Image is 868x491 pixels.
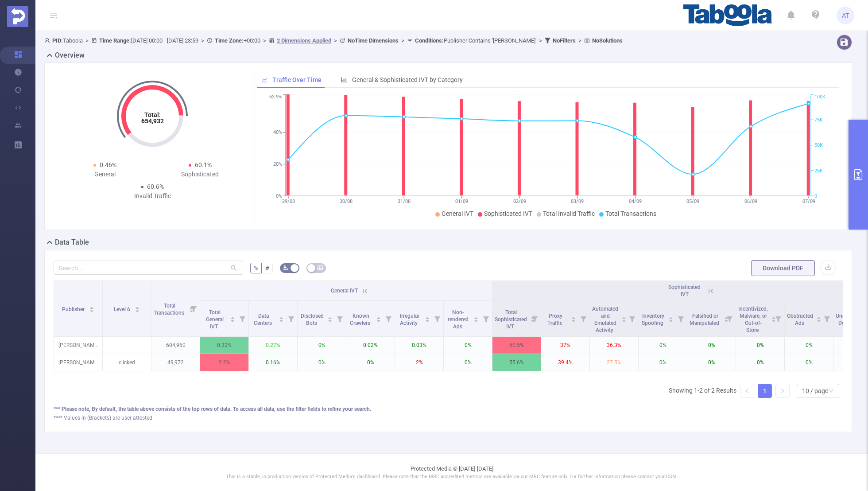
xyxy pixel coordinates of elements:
p: 0% [639,354,687,371]
tspan: Total: [144,111,161,118]
span: Total Transactions [154,303,186,316]
p: clicked [103,354,151,371]
i: icon: down [829,388,834,394]
div: Sort [771,316,776,321]
i: icon: caret-down [816,319,821,321]
span: Non-rendered Ads [448,309,469,330]
span: > [399,37,407,44]
span: Known Crawlers [350,313,372,326]
i: icon: caret-down [669,319,674,321]
i: icon: bg-colors [283,265,288,270]
span: Disclosed Bots [301,313,324,326]
button: Download PDF [751,260,815,276]
p: 0% [639,337,687,354]
span: Undisclosed Detection [836,313,865,326]
span: General IVT [442,210,473,217]
i: icon: right [780,388,785,394]
div: Sort [571,316,576,321]
i: icon: caret-up [328,316,333,318]
i: Filter menu [723,301,736,336]
tspan: 05/09 [686,199,699,204]
tspan: 07/09 [802,199,815,204]
p: 0.32% [200,337,248,354]
i: icon: caret-down [571,319,576,321]
p: 60.5% [492,337,541,354]
span: % [254,265,258,272]
i: Filter menu [772,301,784,336]
div: *** Please note, By default, the table above consists of the top rows of data. To access all data... [54,405,843,413]
i: Filter menu [236,301,248,336]
i: icon: caret-up [771,316,776,318]
span: > [198,37,207,44]
i: icon: caret-down [621,319,626,321]
span: General & Sophisticated IVT by Category [352,76,463,83]
span: Incentivized, Malware, or Out-of-Store [738,306,768,333]
span: Inventory Spoofing [642,313,665,326]
span: General IVT [331,288,358,294]
p: 0.03% [395,337,443,354]
p: 604,960 [151,337,200,354]
i: icon: user [44,38,52,43]
i: icon: caret-up [89,305,94,308]
div: Sort [621,316,627,321]
span: Publisher Contains '[PERSON_NAME]' [415,37,536,44]
i: icon: caret-down [135,309,139,312]
span: Level 6 [114,306,132,312]
p: 0% [736,337,784,354]
span: Traffic Over Time [272,76,322,83]
b: Time Range: [99,37,131,44]
p: 0.27% [249,337,297,354]
div: Sophisticated [152,170,248,179]
i: Filter menu [674,301,687,336]
tspan: 01/09 [455,199,468,204]
tspan: 654,932 [141,117,164,125]
i: icon: caret-up [230,316,235,318]
i: icon: caret-down [425,319,430,321]
div: Sort [327,316,333,321]
i: Filter menu [480,301,492,336]
p: 55.6% [492,354,541,371]
div: Sort [425,316,430,321]
div: Sort [279,316,284,321]
i: Filter menu [285,301,297,336]
span: Total Invalid Traffic [543,210,595,217]
p: 0% [298,354,346,371]
i: icon: caret-up [474,316,479,318]
i: Filter menu [333,301,346,336]
p: [PERSON_NAME] [54,354,102,371]
p: 0% [785,337,833,354]
b: No Solutions [592,37,623,44]
div: 10 / page [802,384,828,397]
tspan: 0 [814,193,817,199]
div: Sort [89,305,94,311]
tspan: 29/08 [282,199,294,204]
span: > [260,37,269,44]
p: 0% [785,354,833,371]
div: Sort [376,316,381,321]
p: 39.4% [541,354,589,371]
tspan: 63.9% [269,94,282,100]
i: icon: caret-up [135,305,139,308]
b: PID: [52,37,63,44]
p: 0% [444,337,492,354]
i: icon: caret-up [376,316,381,318]
b: No Time Dimensions [348,37,399,44]
p: 0% [444,354,492,371]
i: icon: caret-down [771,319,776,321]
span: Total General IVT [206,309,224,330]
i: icon: caret-up [571,316,576,318]
tspan: 0% [276,193,282,199]
span: AT [842,7,849,24]
i: icon: caret-down [474,319,479,321]
p: 49,972 [151,354,200,371]
input: Search... [54,261,243,275]
span: 60.1% [195,161,212,168]
p: 27.5% [590,354,638,371]
span: Obstructed Ads [787,313,813,326]
a: 1 [758,384,771,397]
tspan: 06/09 [744,199,757,204]
p: 0% [687,354,736,371]
span: > [536,37,545,44]
i: Filter menu [577,301,589,336]
img: Protected Media [7,6,28,27]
